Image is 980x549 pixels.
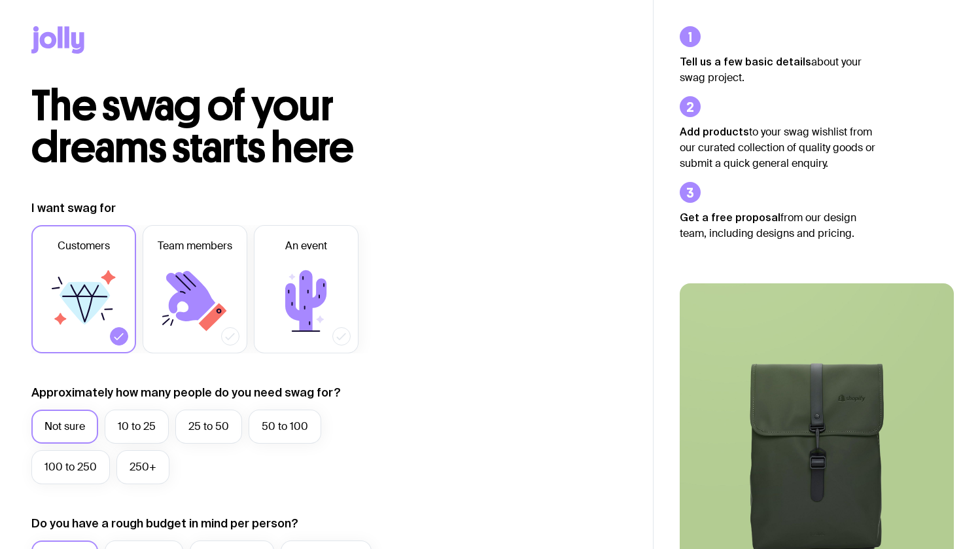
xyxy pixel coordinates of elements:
[680,54,876,86] p: about your swag project.
[31,450,110,484] label: 100 to 250
[285,238,327,254] span: An event
[105,410,169,444] label: 10 to 25
[31,516,298,531] label: Do you have a rough budget in mind per person?
[31,80,354,173] span: The swag of your dreams starts here
[175,410,242,444] label: 25 to 50
[58,238,110,254] span: Customers
[680,126,749,137] strong: Add products
[680,56,811,67] strong: Tell us a few basic details
[680,211,780,223] strong: Get a free proposal
[31,410,98,444] label: Not sure
[31,385,341,400] label: Approximately how many people do you need swag for?
[31,200,116,216] label: I want swag for
[680,124,876,171] p: to your swag wishlist from our curated collection of quality goods or submit a quick general enqu...
[116,450,169,484] label: 250+
[158,238,232,254] span: Team members
[680,209,876,241] p: from our design team, including designs and pricing.
[249,410,321,444] label: 50 to 100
